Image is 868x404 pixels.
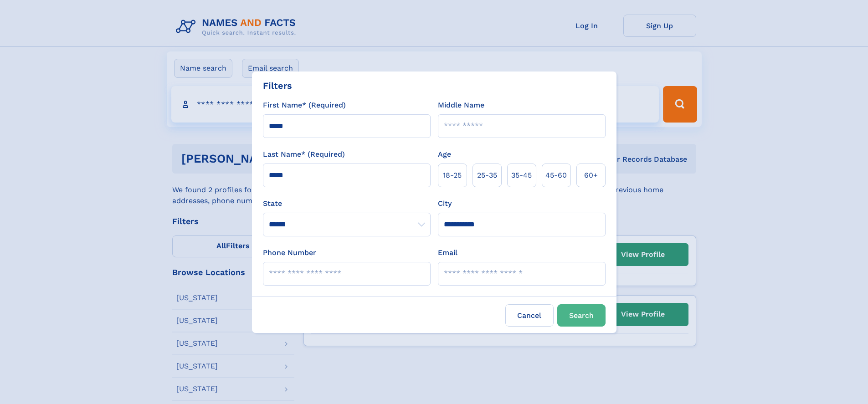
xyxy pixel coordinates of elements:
label: Middle Name [438,100,484,111]
span: 45‑60 [545,170,567,181]
div: Filters [263,79,292,92]
button: Search [557,304,606,327]
label: Age [438,149,451,160]
label: Phone Number [263,247,316,258]
label: First Name* (Required) [263,100,346,111]
span: 18‑25 [443,170,462,181]
span: 35‑45 [511,170,532,181]
span: 25‑35 [477,170,497,181]
label: Cancel [505,304,554,327]
label: State [263,198,431,209]
label: Last Name* (Required) [263,149,345,160]
label: City [438,198,452,209]
label: Email [438,247,457,258]
span: 60+ [584,170,598,181]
